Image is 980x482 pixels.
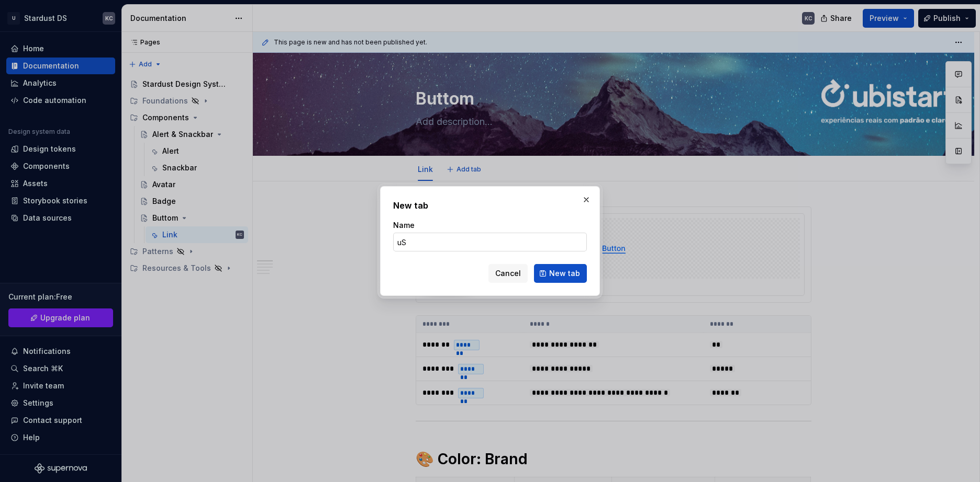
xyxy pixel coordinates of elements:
button: New tab [534,264,587,283]
h2: New tab [393,199,587,212]
span: Cancel [495,268,521,279]
label: Name [393,220,415,231]
button: Cancel [488,264,528,283]
span: New tab [549,268,580,279]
